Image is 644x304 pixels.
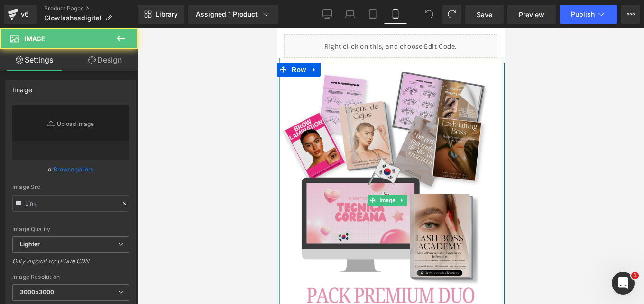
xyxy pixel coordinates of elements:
a: Preview [507,5,556,24]
a: Tablet [361,5,384,24]
button: Publish [560,5,617,24]
input: Link [12,195,129,212]
a: Design [71,49,139,71]
a: Browse gallery [54,161,94,178]
div: Image [12,80,32,94]
a: Product Pages [44,5,138,12]
span: Library [156,10,178,18]
span: Image [25,35,45,43]
a: Desktop [316,5,339,24]
div: Image Quality [12,226,129,232]
a: Expand / Collapse [120,166,130,178]
div: Image Src [12,184,129,190]
div: Assigned 1 Product [196,9,271,19]
b: Lighter [20,241,40,248]
div: Only support for UCare CDN [12,258,129,271]
button: Undo [420,5,439,24]
a: Mobile [384,5,407,24]
button: More [621,5,640,24]
span: 1 [631,272,639,279]
b: 3000x3000 [20,288,54,295]
div: v6 [19,8,31,20]
span: Publish [571,10,595,18]
a: Expand / Collapse [31,34,44,48]
a: v6 [4,5,37,24]
a: New Library [138,5,184,24]
span: Preview [519,9,544,19]
div: Image Resolution [12,274,129,280]
span: Row [12,34,31,48]
div: or [12,164,129,174]
iframe: Intercom live chat [612,272,635,295]
button: Redo [442,5,461,24]
a: Laptop [339,5,361,24]
span: Save [477,9,492,19]
span: Glowlashesdigital [44,14,101,22]
span: Image [101,166,120,178]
